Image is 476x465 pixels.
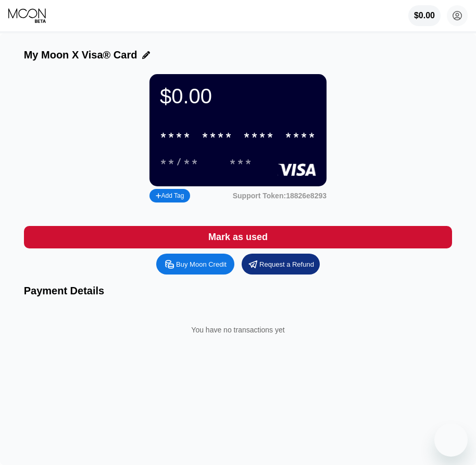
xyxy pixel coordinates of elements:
[156,192,184,199] div: Add Tag
[32,315,444,344] div: You have no transactions yet
[242,254,320,275] div: Request a Refund
[414,11,435,20] div: $0.00
[24,49,137,61] div: My Moon X Visa® Card
[176,260,227,269] div: Buy Moon Credit
[160,85,316,108] div: $0.00
[233,192,327,200] div: Support Token: 18826e8293
[434,423,468,457] iframe: Button to launch messaging window
[156,254,234,275] div: Buy Moon Credit
[24,285,453,297] div: Payment Details
[408,5,441,26] div: $0.00
[24,226,453,248] div: Mark as used
[149,189,190,202] div: Add Tag
[208,231,268,243] div: Mark as used
[233,192,327,200] div: Support Token:18826e8293
[259,260,314,269] div: Request a Refund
